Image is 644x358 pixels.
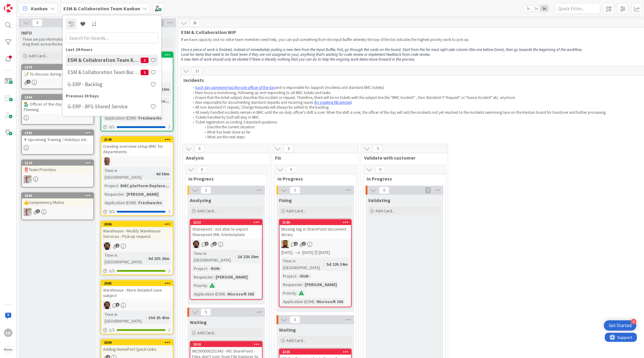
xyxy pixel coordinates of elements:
span: 0 [375,166,385,173]
div: Last 24 Hours [66,46,158,52]
span: 3 [213,242,217,246]
span: 5 [32,19,42,26]
span: 1 / 1 [109,268,115,274]
div: Warehouse - Modify Warehouse Services - Pick-up request [101,227,173,240]
div: HB [101,157,173,165]
div: 2225 [282,350,351,354]
div: 1979 [22,65,93,70]
span: Add Card... [197,208,216,214]
div: [PERSON_NAME] [214,274,249,280]
h4: G-ERP - BFG Shared Service [68,103,150,110]
span: 1 [205,242,209,246]
div: Creating overview setup BMC for departments [101,142,173,156]
em: Once a piece of work is finished, instead of immediately pulling a new item from the Input Buffer... [181,47,582,52]
span: Waiting [190,319,207,325]
span: : [153,171,154,177]
input: Quick Filter... [555,3,600,14]
div: 2085Warehouse - More detailed case subject [101,281,173,299]
img: Rd [24,208,32,216]
span: : [136,199,137,206]
img: AC [192,240,200,248]
div: [PERSON_NAME] [125,191,160,198]
div: 2110 [22,160,93,166]
span: : [146,314,147,321]
span: : [302,281,303,288]
span: 1 [36,209,40,213]
span: Add Card... [29,53,48,59]
span: : [296,273,297,279]
span: 3 [302,242,306,246]
img: Rd [24,175,32,183]
span: Add Card... [375,208,395,214]
div: Sharepoint - not able to export Sharepoint XML Sitetemplate [190,225,262,238]
div: Warehouse - More detailed case subject [101,286,173,299]
span: : [118,182,119,189]
span: Fixing [279,197,292,203]
span: 0 / 1 [109,124,115,130]
div: 2166Missing tag in SharePoint document library [280,220,351,238]
div: 2166 [280,220,351,225]
span: : [124,191,125,198]
span: 2 [294,242,298,246]
p: These are just informational cards. Don't drag them across the board [22,37,93,47]
div: Priority [192,282,207,289]
div: Adding HomePort Quick Links [101,345,173,353]
div: 0/1 [101,123,173,131]
span: : [314,298,315,305]
span: 3x [540,5,548,12]
div: Application (ESM) [281,298,314,305]
span: 1 [116,303,119,307]
span: 2x [532,5,540,12]
div: 1979 [25,65,93,69]
span: 1 [201,187,211,194]
span: 6 [194,145,205,152]
span: Add Card... [286,338,306,343]
div: AC [101,301,173,309]
div: Microsoft 365 [226,291,256,297]
div: Time in [GEOGRAPHIC_DATA] [103,311,146,324]
div: Requester [192,274,213,280]
div: Requester [281,281,302,288]
div: [DATE] [319,249,330,256]
div: 1990 [22,95,93,100]
em: Look for items that need to be fixed (even if they are not assigned to you), anything that’s wait... [181,52,431,57]
div: Application (ESM) [103,199,136,206]
img: AC [103,242,111,250]
div: 5d 22h 34m [325,261,349,268]
span: [DATE] [281,249,293,256]
span: 6 [283,145,294,152]
div: Previous 30 Days [66,93,158,99]
div: 2225 [280,349,351,355]
div: 2018 [193,342,262,346]
div: 2086Warehouse - Modify Warehouse Services - Pick-up request [101,221,173,240]
div: Open Get Started checklist, remaining modules: 4 [604,320,636,331]
span: : [207,265,208,272]
a: Each day someone has the role officer of the day [195,85,275,90]
div: 2149 [104,137,173,142]
span: 1 [290,187,300,194]
div: Time in [GEOGRAPHIC_DATA] [103,167,153,181]
div: DM [280,240,351,248]
span: 4 [27,80,31,84]
div: 2006 [22,193,93,198]
span: 1x [524,5,532,12]
span: INFO [21,30,32,36]
span: 1 / 1 [109,327,115,333]
div: Freshworks [137,115,163,121]
div: Rd [22,208,93,216]
div: 2006👍Competency Matrix [22,193,93,206]
div: 2009 [104,340,173,345]
div: -RUN- [297,273,311,279]
span: : [296,290,297,296]
span: 0 / 1 [109,208,115,215]
div: Get Started [609,323,632,329]
span: : [146,255,147,262]
div: 2086 [101,221,173,227]
span: 1 [141,69,149,75]
span: 5 [290,316,300,323]
h4: G-ERP - Backlog [68,81,150,87]
h4: ESM & Collaboration Team Kanban [68,57,141,63]
img: AC [103,301,111,309]
div: 2009 [101,340,173,345]
div: 9d 23h 26m [147,255,171,262]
